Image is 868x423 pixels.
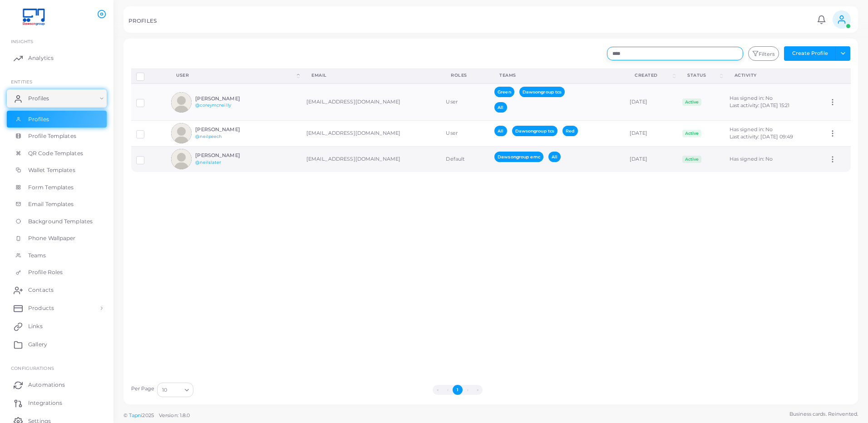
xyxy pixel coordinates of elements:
[131,385,155,393] label: Per Page
[730,156,773,162] span: Has signed in: No
[28,304,54,312] span: Products
[453,385,463,395] button: Go to page 1
[562,126,577,136] span: Red
[499,72,615,79] div: Teams
[512,126,558,136] span: Dawsongroup tcs
[195,134,222,139] a: @neilpeech
[7,247,107,264] a: Teams
[735,72,814,79] div: activity
[519,87,565,97] span: Dawsongroup tcs
[7,196,107,213] a: Email Templates
[635,72,671,79] div: Created
[7,49,107,67] a: Analytics
[162,385,167,395] span: 10
[159,412,190,418] span: Version: 1.8.0
[168,385,181,395] input: Search for option
[7,299,107,317] a: Products
[824,69,850,84] th: Action
[730,95,773,101] span: Has signed in: No
[7,230,107,247] a: Phone Wallpaper
[131,69,167,84] th: Row-selection
[687,72,718,79] div: Status
[28,399,62,407] span: Integrations
[548,152,561,162] span: All
[7,179,107,196] a: Form Templates
[301,120,441,146] td: [EMAIL_ADDRESS][DOMAIN_NAME]
[28,200,74,208] span: Email Templates
[441,120,489,146] td: User
[7,394,107,412] a: Integrations
[7,281,107,299] a: Contacts
[682,156,701,163] span: Active
[28,234,76,242] span: Phone Wallpaper
[625,84,677,120] td: [DATE]
[682,98,701,106] span: Active
[784,46,836,61] button: Create Profile
[123,412,190,419] span: ©
[195,127,262,133] h6: [PERSON_NAME]
[301,84,441,120] td: [EMAIL_ADDRESS][DOMAIN_NAME]
[7,317,107,335] a: Links
[196,385,720,395] ul: Pagination
[28,94,49,103] span: Profiles
[28,149,83,157] span: QR Code Templates
[625,146,677,172] td: [DATE]
[195,96,262,102] h6: [PERSON_NAME]
[157,383,193,397] div: Search for option
[195,152,262,158] h6: [PERSON_NAME]
[494,152,543,162] span: Dawsongroup emc
[171,123,192,143] img: avatar
[301,146,441,172] td: [EMAIL_ADDRESS][DOMAIN_NAME]
[8,9,59,25] img: logo
[730,126,773,133] span: Has signed in: No
[7,128,107,145] a: Profile Templates
[494,87,514,97] span: Green
[7,376,107,394] a: Automations
[171,92,192,113] img: avatar
[28,322,43,330] span: Links
[7,335,107,354] a: Gallery
[748,46,779,61] button: Filters
[625,120,677,146] td: [DATE]
[28,268,63,276] span: Profile Roles
[730,133,794,140] span: Last activity: [DATE] 09:49
[311,72,431,79] div: Email
[142,412,153,419] span: 2025
[28,381,65,389] span: Automations
[195,160,221,165] a: @neilslater
[7,264,107,281] a: Profile Roles
[129,412,143,418] a: Tapni
[28,115,49,123] span: Profiles
[28,183,74,192] span: Form Templates
[28,166,75,174] span: Wallet Templates
[494,126,507,136] span: All
[171,149,192,169] img: avatar
[7,145,107,162] a: QR Code Templates
[11,365,54,371] span: Configurations
[176,72,295,79] div: User
[7,89,107,108] a: Profiles
[789,410,858,418] span: Business cards. Reinvented.
[28,217,93,226] span: Background Templates
[11,79,32,84] span: ENTITIES
[494,102,507,113] span: All
[28,54,54,62] span: Analytics
[730,102,790,108] span: Last activity: [DATE] 15:21
[28,340,47,349] span: Gallery
[195,103,231,108] a: @coreymcneilly
[7,213,107,230] a: Background Templates
[7,111,107,128] a: Profiles
[11,39,33,44] span: INSIGHTS
[682,130,701,137] span: Active
[28,251,46,260] span: Teams
[441,84,489,120] td: User
[128,18,157,24] h5: PROFILES
[7,162,107,179] a: Wallet Templates
[28,132,76,140] span: Profile Templates
[28,286,54,294] span: Contacts
[441,146,489,172] td: Default
[451,72,479,79] div: Roles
